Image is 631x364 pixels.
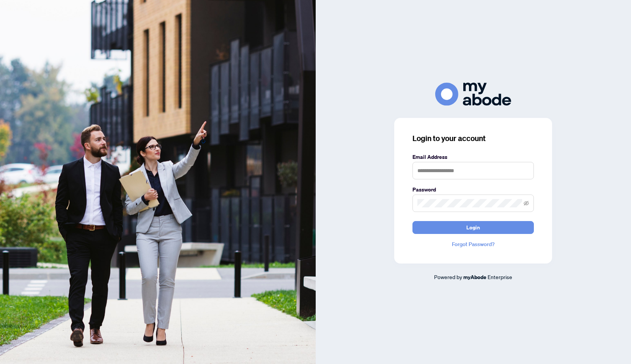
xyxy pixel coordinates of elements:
[412,240,534,248] a: Forgot Password?
[463,273,486,281] a: myAbode
[434,273,462,280] span: Powered by
[524,201,529,206] span: eye-invisible
[412,133,534,144] h3: Login to your account
[466,221,480,234] span: Login
[412,221,534,234] button: Login
[412,185,534,194] label: Password
[412,153,534,161] label: Email Address
[435,83,511,106] img: ma-logo
[488,273,512,280] span: Enterprise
